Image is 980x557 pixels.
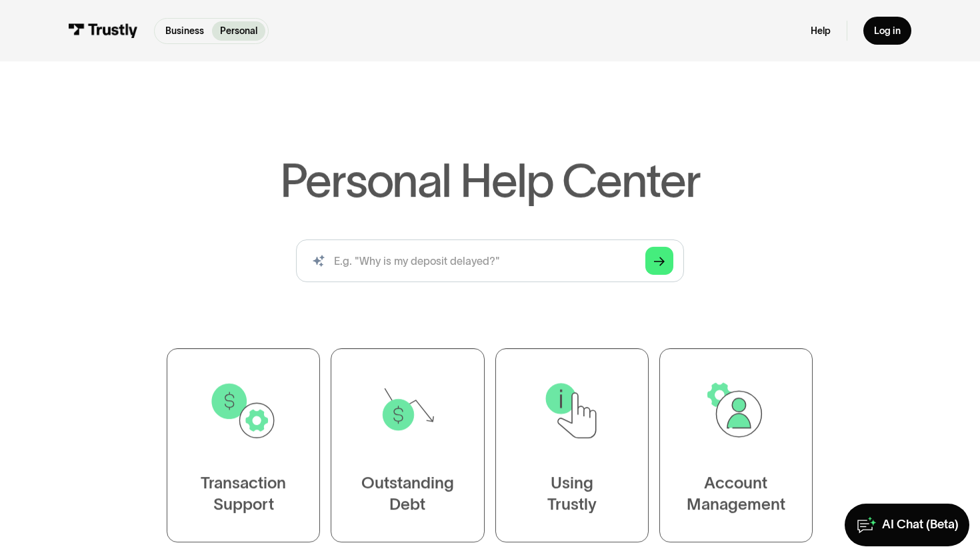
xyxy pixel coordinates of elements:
[874,25,901,37] div: Log in
[296,239,684,282] form: Search
[361,472,454,515] div: Outstanding Debt
[201,472,287,515] div: Transaction Support
[296,239,684,282] input: search
[547,472,597,515] div: Using Trustly
[157,21,212,41] a: Business
[863,17,911,45] a: Log in
[659,348,813,542] a: AccountManagement
[687,472,785,515] div: Account Management
[280,157,700,203] h1: Personal Help Center
[495,348,649,542] a: UsingTrustly
[165,24,204,38] p: Business
[69,23,138,38] img: Trustly Logo
[212,21,265,41] a: Personal
[811,25,831,37] a: Help
[167,348,320,542] a: TransactionSupport
[331,348,485,542] a: OutstandingDebt
[845,504,969,546] a: AI Chat (Beta)
[220,24,257,38] p: Personal
[882,517,959,532] div: AI Chat (Beta)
